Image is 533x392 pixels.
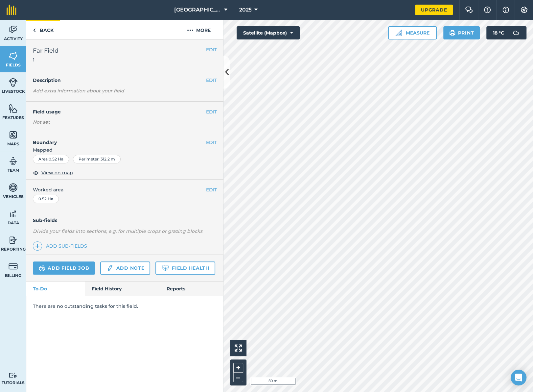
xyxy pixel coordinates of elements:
em: Add extra information about your field [33,88,124,94]
img: svg+xml;base64,PD94bWwgdmVyc2lvbj0iMS4wIiBlbmNvZGluZz0idXRmLTgiPz4KPCEtLSBHZW5lcmF0b3I6IEFkb2JlIE... [9,235,18,245]
img: svg+xml;base64,PHN2ZyB4bWxucz0iaHR0cDovL3d3dy53My5vcmcvMjAwMC9zdmciIHdpZHRoPSIxOSIgaGVpZ2h0PSIyNC... [449,29,455,37]
button: 18 °C [486,26,526,39]
h4: Sub-fields [26,217,223,224]
div: 0.52 Ha [33,195,59,203]
button: Measure [388,26,437,39]
button: EDIT [206,46,217,53]
img: svg+xml;base64,PD94bWwgdmVyc2lvbj0iMS4wIiBlbmNvZGluZz0idXRmLTgiPz4KPCEtLSBHZW5lcmF0b3I6IEFkb2JlIE... [9,209,18,219]
button: – [233,373,243,382]
a: To-Do [26,282,85,296]
span: 2025 [239,6,251,14]
img: svg+xml;base64,PD94bWwgdmVyc2lvbj0iMS4wIiBlbmNvZGluZz0idXRmLTgiPz4KPCEtLSBHZW5lcmF0b3I6IEFkb2JlIE... [9,77,18,87]
span: View on map [41,169,73,176]
button: EDIT [206,108,217,115]
a: Field Health [155,261,215,275]
img: svg+xml;base64,PD94bWwgdmVyc2lvbj0iMS4wIiBlbmNvZGluZz0idXRmLTgiPz4KPCEtLSBHZW5lcmF0b3I6IEFkb2JlIE... [106,264,113,272]
span: Far Field [33,46,58,55]
a: Upgrade [415,5,453,15]
img: svg+xml;base64,PD94bWwgdmVyc2lvbj0iMS4wIiBlbmNvZGluZz0idXRmLTgiPz4KPCEtLSBHZW5lcmF0b3I6IEFkb2JlIE... [509,26,522,39]
button: EDIT [206,139,217,146]
button: EDIT [206,77,217,84]
img: svg+xml;base64,PD94bWwgdmVyc2lvbj0iMS4wIiBlbmNvZGluZz0idXRmLTgiPz4KPCEtLSBHZW5lcmF0b3I6IEFkb2JlIE... [9,261,18,271]
button: EDIT [206,186,217,193]
a: Add sub-fields [33,241,90,251]
img: fieldmargin Logo [7,5,16,15]
img: svg+xml;base64,PHN2ZyB4bWxucz0iaHR0cDovL3d3dy53My5vcmcvMjAwMC9zdmciIHdpZHRoPSIxOCIgaGVpZ2h0PSIyNC... [33,169,39,177]
a: Reports [160,282,223,296]
img: Ruler icon [395,30,402,36]
button: More [174,20,223,39]
h4: Boundary [26,132,206,146]
h4: Field usage [33,108,206,115]
a: Back [26,20,60,39]
a: Field History [85,282,160,296]
span: Worked area [33,186,217,193]
span: Mapped [26,146,223,154]
img: A cog icon [520,7,528,13]
img: svg+xml;base64,PD94bWwgdmVyc2lvbj0iMS4wIiBlbmNvZGluZz0idXRmLTgiPz4KPCEtLSBHZW5lcmF0b3I6IEFkb2JlIE... [9,183,18,192]
img: svg+xml;base64,PHN2ZyB4bWxucz0iaHR0cDovL3d3dy53My5vcmcvMjAwMC9zdmciIHdpZHRoPSI1NiIgaGVpZ2h0PSI2MC... [9,104,18,113]
img: A question mark icon [483,7,491,13]
div: Open Intercom Messenger [511,370,526,385]
img: svg+xml;base64,PHN2ZyB4bWxucz0iaHR0cDovL3d3dy53My5vcmcvMjAwMC9zdmciIHdpZHRoPSI1NiIgaGVpZ2h0PSI2MC... [9,130,18,140]
img: svg+xml;base64,PD94bWwgdmVyc2lvbj0iMS4wIiBlbmNvZGluZz0idXRmLTgiPz4KPCEtLSBHZW5lcmF0b3I6IEFkb2JlIE... [39,264,45,272]
span: 18 ° C [493,26,504,39]
img: svg+xml;base64,PHN2ZyB4bWxucz0iaHR0cDovL3d3dy53My5vcmcvMjAwMC9zdmciIHdpZHRoPSIyMCIgaGVpZ2h0PSIyNC... [187,26,194,34]
button: Print [443,26,480,39]
button: + [233,363,243,373]
img: svg+xml;base64,PD94bWwgdmVyc2lvbj0iMS4wIiBlbmNvZGluZz0idXRmLTgiPz4KPCEtLSBHZW5lcmF0b3I6IEFkb2JlIE... [9,372,18,379]
img: svg+xml;base64,PD94bWwgdmVyc2lvbj0iMS4wIiBlbmNvZGluZz0idXRmLTgiPz4KPCEtLSBHZW5lcmF0b3I6IEFkb2JlIE... [9,25,18,35]
img: Two speech bubbles overlapping with the left bubble in the forefront [465,7,473,13]
div: Perimeter : 312.2 m [73,155,121,163]
p: There are no outstanding tasks for this field. [33,303,217,310]
em: Divide your fields into sections, e.g. for multiple crops or grazing blocks [33,228,202,234]
a: Add field job [33,261,95,275]
button: Satellite (Mapbox) [237,26,300,39]
span: 1 [33,57,58,63]
img: svg+xml;base64,PHN2ZyB4bWxucz0iaHR0cDovL3d3dy53My5vcmcvMjAwMC9zdmciIHdpZHRoPSI1NiIgaGVpZ2h0PSI2MC... [9,51,18,61]
div: Not set [33,119,217,125]
div: Area : 0.52 Ha [33,155,69,163]
img: svg+xml;base64,PHN2ZyB4bWxucz0iaHR0cDovL3d3dy53My5vcmcvMjAwMC9zdmciIHdpZHRoPSI5IiBoZWlnaHQ9IjI0Ii... [33,26,36,34]
img: Four arrows, one pointing top left, one top right, one bottom right and the last bottom left [235,344,242,352]
span: [GEOGRAPHIC_DATA] [174,6,221,14]
button: View on map [33,169,73,177]
h4: Description [33,77,217,84]
img: svg+xml;base64,PHN2ZyB4bWxucz0iaHR0cDovL3d3dy53My5vcmcvMjAwMC9zdmciIHdpZHRoPSIxNyIgaGVpZ2h0PSIxNy... [502,6,509,14]
img: svg+xml;base64,PD94bWwgdmVyc2lvbj0iMS4wIiBlbmNvZGluZz0idXRmLTgiPz4KPCEtLSBHZW5lcmF0b3I6IEFkb2JlIE... [9,156,18,166]
a: Add note [100,261,150,275]
img: svg+xml;base64,PHN2ZyB4bWxucz0iaHR0cDovL3d3dy53My5vcmcvMjAwMC9zdmciIHdpZHRoPSIxNCIgaGVpZ2h0PSIyNC... [35,242,40,250]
